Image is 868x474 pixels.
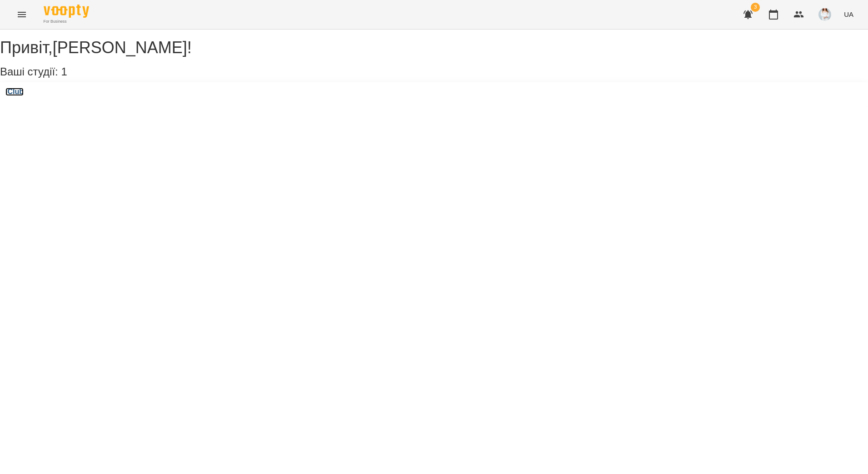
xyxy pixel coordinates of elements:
[61,65,67,78] span: 1
[840,6,857,23] button: UA
[11,4,33,25] button: Menu
[5,88,24,96] a: iClub
[818,8,831,21] img: 31cba75fe2bd3cb19472609ed749f4b6.jpg
[751,3,760,12] span: 3
[44,5,89,18] img: Voopty Logo
[44,19,89,25] span: For Business
[844,10,853,19] span: UA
